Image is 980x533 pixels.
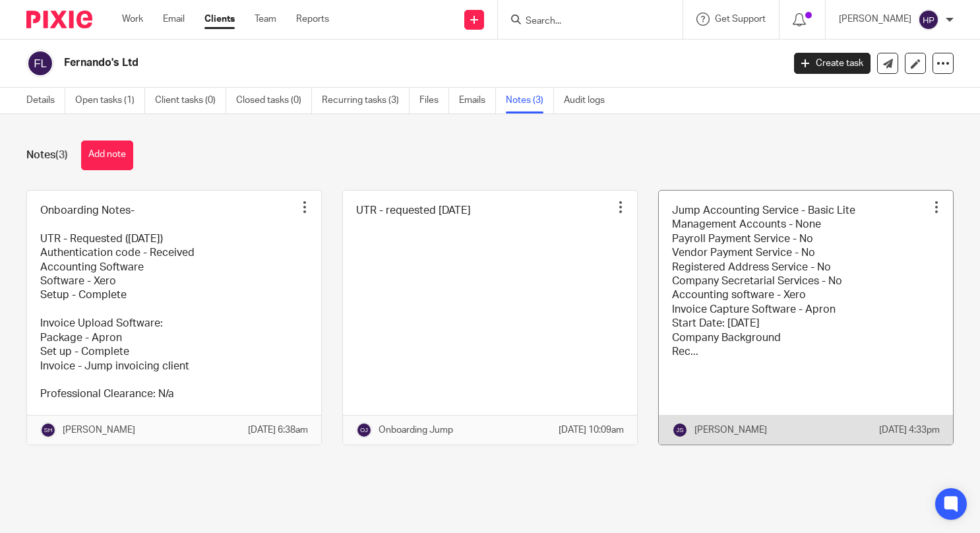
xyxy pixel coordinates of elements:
[918,9,939,30] img: svg%3E
[356,422,372,438] img: svg%3E
[715,15,766,24] span: Get Support
[839,13,911,26] p: [PERSON_NAME]
[63,423,135,437] p: [PERSON_NAME]
[236,88,312,113] a: Closed tasks (0)
[794,53,871,74] a: Create task
[248,423,308,437] p: [DATE] 6:38am
[564,88,615,113] a: Audit logs
[672,422,688,438] img: svg%3E
[81,141,133,170] button: Add note
[322,88,410,113] a: Recurring tasks (3)
[379,423,453,437] p: Onboarding Jump
[255,13,276,26] a: Team
[75,88,145,113] a: Open tasks (1)
[122,13,143,26] a: Work
[64,56,632,70] h2: Fernando's Ltd
[204,13,235,26] a: Clients
[559,423,624,437] p: [DATE] 10:09am
[163,13,185,26] a: Email
[26,148,68,162] h1: Notes
[459,88,496,113] a: Emails
[524,16,643,28] input: Search
[419,88,449,113] a: Files
[879,423,940,437] p: [DATE] 4:33pm
[155,88,226,113] a: Client tasks (0)
[506,88,554,113] a: Notes (3)
[296,13,329,26] a: Reports
[55,150,68,160] span: (3)
[26,88,65,113] a: Details
[694,423,767,437] p: [PERSON_NAME]
[26,49,54,77] img: svg%3E
[40,422,56,438] img: svg%3E
[26,11,92,28] img: Pixie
